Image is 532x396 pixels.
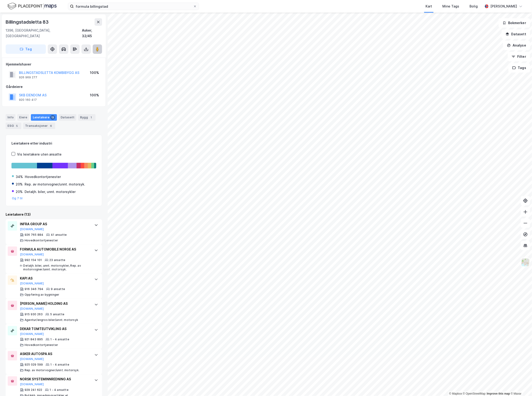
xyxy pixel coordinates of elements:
input: Søk på adresse, matrikkel, gårdeiere, leietakere eller personer [74,3,193,10]
button: [DOMAIN_NAME] [20,282,44,285]
div: 1 [89,115,94,120]
div: Leietakere etter industri [11,141,96,146]
div: Transaksjoner [23,123,55,129]
div: Hovedkontortjenester [25,343,58,347]
div: Vis leietakere uten ansatte [17,152,62,157]
div: 34% [16,174,23,180]
button: Og 7 til [12,196,23,200]
button: [DOMAIN_NAME] [20,227,44,231]
div: 5 ansatte [50,312,64,316]
div: 926 969 277 [19,76,37,79]
div: Leietakere [31,114,57,121]
div: ESG [6,123,21,129]
div: 921 843 895 [25,338,43,341]
a: Mapbox [449,392,462,395]
div: Detaljh. biler, unnt. motorsykler [25,189,76,195]
button: [DOMAIN_NAME] [20,253,44,256]
div: 23 ansatte [49,258,65,262]
div: 1 - 4 ansatte [50,338,69,341]
div: Billingstadsletta 83 [6,18,50,26]
div: Gårdeiere [6,84,102,90]
div: ASKER AUTOSPA AS [20,351,90,357]
div: 929 241 622 [25,388,42,392]
button: [DOMAIN_NAME] [20,382,44,386]
div: 1 - 4 ansatte [50,388,69,392]
div: Rep. av motorvogner/unnt. motorsyk. [25,368,79,372]
button: [DOMAIN_NAME] [20,357,44,361]
div: [PERSON_NAME] HOLDING AS [20,301,90,306]
iframe: Chat Widget [509,374,532,396]
div: 1396, [GEOGRAPHIC_DATA], [GEOGRAPHIC_DATA] [6,28,82,39]
div: 992 154 101 [25,258,42,262]
div: 5 [15,124,19,128]
a: OpenStreetMap [463,392,486,395]
div: 1 - 4 ansatte [50,363,69,367]
div: DEKAR TOMTEUTVIKLING AS [20,326,90,332]
div: Mine Tags [442,4,459,9]
div: INFRA GROUP AS [20,221,90,227]
div: Kontrollprogram for chat [509,374,532,396]
button: Datasett [502,29,530,39]
div: Bolig [470,4,478,9]
div: 6 [49,124,53,128]
div: 920 160 417 [19,98,37,102]
button: Analyse [503,41,530,50]
div: Bygg [78,114,95,121]
div: Rep. av motorvogner/unnt. motorsyk. [25,182,85,187]
div: FORMULA AUTOMOBILE NORGE AS [20,247,90,252]
button: Tag [6,44,46,54]
div: Info [6,114,15,121]
button: Filter [508,52,530,61]
div: Agentur/engros biler/unnt. motorsyk [25,318,78,322]
div: Asker, 32/45 [82,28,102,39]
button: [DOMAIN_NAME] [20,332,44,336]
div: Kart [426,4,432,9]
div: 915 930 263 [25,312,43,316]
div: 41 ansatte [51,233,67,237]
div: 20% [16,189,23,195]
div: Hjemmelshaver [6,62,102,67]
div: 20% [16,182,23,187]
a: Improve this map [487,392,510,395]
div: 100% [90,70,99,76]
div: Eiere [17,114,29,121]
div: Leietakere (13) [6,212,102,217]
button: [DOMAIN_NAME] [20,307,44,311]
div: KAPI AS [20,276,90,281]
img: Z [521,258,530,267]
div: Hovedkontortjenester [25,239,58,242]
button: Bokmerker [499,18,530,28]
div: 926 765 884 [25,233,43,237]
div: 100% [90,92,99,98]
div: Datasett [59,114,76,121]
div: 9 ansatte [51,287,65,291]
div: 925 029 599 [25,363,43,367]
div: [PERSON_NAME] [490,4,517,9]
button: Tags [508,63,530,73]
div: Detaljh. biler, unnt. motorsykler, Rep. av motorvogner/unnt. motorsyk. [23,264,90,271]
div: Hovedkontortjenester [25,174,61,180]
img: logo.f888ab2527a4732fd821a326f86c7f29.svg [7,2,57,10]
div: NORSK SYSTEMINNREDNING AS [20,376,90,382]
div: 916 346 794 [25,287,43,291]
div: 13 [50,115,55,120]
div: Oppføring av bygninger [25,293,59,297]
